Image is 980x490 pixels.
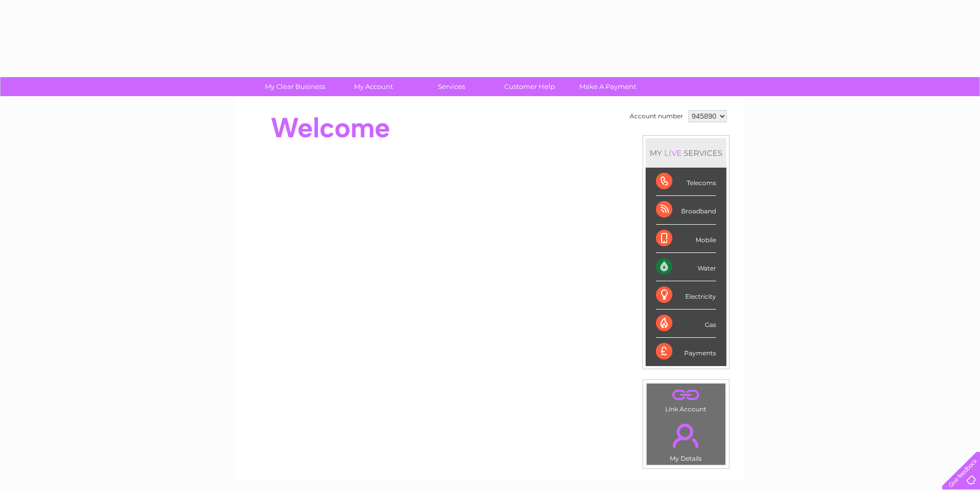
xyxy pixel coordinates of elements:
a: . [649,418,723,453]
div: LIVE [662,148,684,158]
a: My Clear Business [253,77,337,96]
a: Make A Payment [565,77,650,96]
a: . [649,386,723,404]
td: My Details [646,415,726,465]
div: Mobile [656,225,716,253]
a: Services [409,77,494,96]
div: Payments [656,338,716,366]
div: Water [656,253,716,281]
div: MY SERVICES [646,138,726,168]
a: My Account [331,77,416,96]
div: Broadband [656,196,716,224]
td: Account number [627,107,686,125]
a: Customer Help [487,77,572,96]
div: Electricity [656,281,716,310]
div: Gas [656,310,716,338]
div: Telecoms [656,168,716,196]
td: Link Account [646,383,726,415]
